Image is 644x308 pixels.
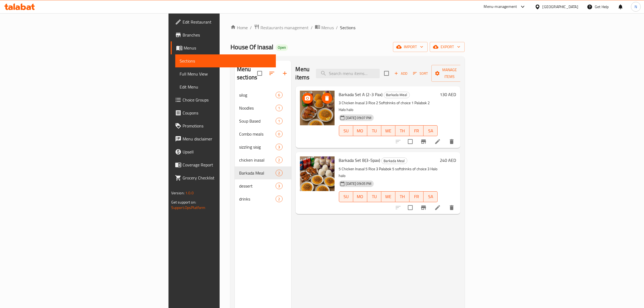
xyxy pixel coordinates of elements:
a: Coupons [171,106,276,119]
p: 5 Chicken Inasal 5 Rice 3 Palabok 5 softdrinks of choice 3 Halo halo [339,166,438,179]
span: Select section [381,68,392,79]
span: Barkada Meal [382,158,407,164]
button: upload picture [302,93,313,104]
button: import [393,42,428,52]
span: N [635,4,637,10]
span: Branches [183,32,272,38]
span: 1.0.0 [185,189,194,196]
a: Restaurants management [254,24,309,31]
a: Support.OpsPlatform [171,204,206,211]
span: sizzling sisig [239,144,276,150]
div: items [276,183,282,189]
span: import [397,44,423,50]
button: Branch-specific-item [417,201,430,214]
button: TH [395,191,409,202]
a: Promotions [171,119,276,132]
button: delete image [322,93,332,104]
button: SU [339,125,353,136]
p: 3 Chicken Inasal 3 Rice 2 Softdrinks of choice 1 Palabok 2 Halo halo [339,100,438,113]
span: SU [341,193,351,201]
div: Open [276,44,288,51]
div: items [276,105,282,111]
div: Barkada Meal [384,92,410,98]
div: Soup Based1 [235,114,291,127]
span: Add [394,70,408,77]
li: / [336,24,338,31]
button: Add section [278,67,291,80]
span: Combo meals [239,131,276,137]
span: TU [369,127,379,135]
span: Choice Groups [183,97,272,103]
button: TH [395,125,409,136]
span: chicken inasal [239,157,276,163]
button: Branch-specific-item [417,135,430,148]
span: Upsell [183,149,272,155]
h2: Menu items [296,65,310,81]
nav: breadcrumb [230,24,465,31]
span: 3 [276,145,282,150]
div: drinks [239,196,276,202]
button: delete [445,135,458,148]
span: Coverage Report [183,162,272,168]
span: TU [369,193,379,201]
span: FR [412,127,421,135]
span: TH [398,127,407,135]
span: 2 [276,196,282,202]
button: Add [392,69,409,78]
span: Menu disclaimer [183,136,272,142]
span: Menus [321,24,334,31]
a: Menus [315,24,334,31]
button: Sort [412,69,429,78]
span: export [434,44,460,50]
button: Manage items [431,65,468,82]
span: Promotions [183,123,272,129]
div: sizzling sisig3 [235,140,291,153]
span: Sort items [409,69,431,78]
a: Full Menu View [175,67,276,80]
span: MO [355,127,365,135]
button: TU [367,125,381,136]
span: Manage items [436,67,463,80]
button: export [430,42,465,52]
li: / [311,24,313,31]
span: Menus [184,45,272,51]
div: items [276,196,282,202]
span: Version: [171,189,184,196]
span: Barkada Set B(3-5pax) [339,156,380,164]
span: Get support on: [171,199,196,206]
h6: 130 AED [440,91,456,98]
span: SA [426,193,435,201]
div: Barkada Meal2 [235,166,291,179]
span: Noodles [239,105,276,111]
span: [DATE] 09:05 PM [344,181,374,186]
span: Barkada Meal [239,170,276,176]
button: SU [339,191,353,202]
div: dessert3 [235,179,291,192]
span: 2 [276,171,282,176]
button: delete [445,201,458,214]
img: Barkada Set A (2-3 Pax) [300,91,335,125]
button: WE [381,191,395,202]
span: SU [341,127,351,135]
a: Sections [175,54,276,67]
div: items [276,131,282,137]
button: WE [381,125,395,136]
button: SA [424,125,438,136]
a: Upsell [171,145,276,158]
a: Edit menu item [434,138,441,145]
span: SA [426,127,435,135]
span: Edit Restaurant [183,19,272,25]
span: Coupons [183,110,272,116]
span: Sort [413,70,428,77]
span: Soup Based [239,118,276,124]
h6: 240 AED [440,156,456,164]
button: MO [353,191,367,202]
div: [GEOGRAPHIC_DATA] [543,4,578,10]
span: Barkada Meal [384,92,409,98]
span: TH [398,193,407,201]
span: WE [384,193,393,201]
a: Branches [171,28,276,41]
